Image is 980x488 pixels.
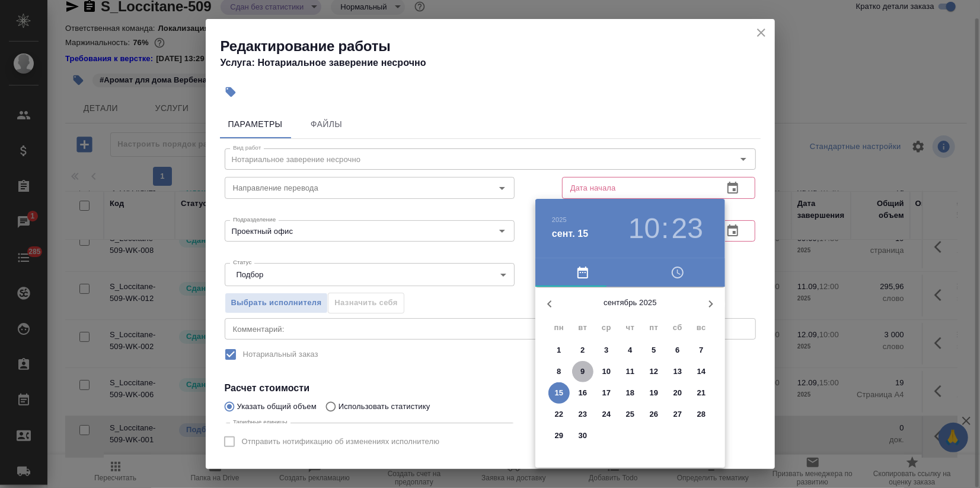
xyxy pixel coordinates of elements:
[548,322,570,334] span: пн
[626,387,635,399] p: 18
[572,340,593,361] button: 2
[691,322,712,334] span: вс
[557,344,561,356] p: 1
[557,366,561,378] p: 8
[596,382,617,404] button: 17
[643,340,665,361] button: 5
[673,387,682,399] p: 20
[691,382,712,404] button: 21
[697,408,706,420] p: 28
[572,322,593,334] span: вт
[628,344,632,356] p: 4
[572,404,593,425] button: 23
[652,344,656,356] p: 5
[602,366,611,378] p: 10
[548,340,570,361] button: 1
[572,382,593,404] button: 16
[661,212,669,245] h3: :
[699,344,703,356] p: 7
[579,408,588,420] p: 23
[620,340,641,361] button: 4
[552,216,567,223] button: 2025
[604,344,608,356] p: 3
[628,212,660,245] button: 10
[620,322,641,334] span: чт
[580,366,585,378] p: 9
[596,361,617,382] button: 10
[579,430,588,442] p: 30
[691,361,712,382] button: 14
[691,404,712,425] button: 28
[675,344,679,356] p: 6
[555,430,564,442] p: 29
[552,227,589,241] button: сент. 15
[691,340,712,361] button: 7
[697,366,706,378] p: 14
[580,344,585,356] p: 2
[667,404,688,425] button: 27
[620,361,641,382] button: 11
[548,425,570,446] button: 29
[596,340,617,361] button: 3
[555,408,564,420] p: 22
[667,382,688,404] button: 20
[667,322,688,334] span: сб
[548,361,570,382] button: 8
[564,297,697,309] p: сентябрь 2025
[602,387,611,399] p: 17
[579,387,588,399] p: 16
[572,361,593,382] button: 9
[596,322,617,334] span: ср
[643,404,665,425] button: 26
[548,382,570,404] button: 15
[667,361,688,382] button: 13
[643,361,665,382] button: 12
[673,366,682,378] p: 13
[650,366,659,378] p: 12
[620,382,641,404] button: 18
[643,322,665,334] span: пт
[673,408,682,420] p: 27
[650,387,659,399] p: 19
[650,408,659,420] p: 26
[672,212,703,245] button: 23
[555,387,564,399] p: 15
[667,340,688,361] button: 6
[572,425,593,446] button: 30
[548,404,570,425] button: 22
[602,408,611,420] p: 24
[697,387,706,399] p: 21
[643,382,665,404] button: 19
[596,404,617,425] button: 24
[626,366,635,378] p: 11
[620,404,641,425] button: 25
[626,408,635,420] p: 25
